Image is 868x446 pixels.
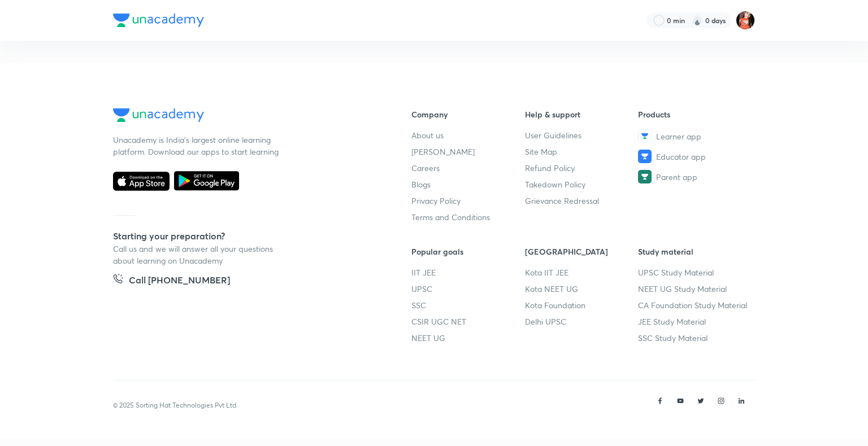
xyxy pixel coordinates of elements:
[736,11,755,30] img: Minakshi gakre
[411,266,525,278] a: IIT JEE
[525,178,639,190] a: Takedown Policy
[411,299,525,311] a: SSC
[411,332,525,344] a: NEET UG
[411,162,525,174] a: Careers
[525,162,639,174] a: Refund Policy
[113,108,204,122] img: Company Logo
[656,171,697,183] span: Parent app
[411,108,525,120] h6: Company
[525,246,639,257] h6: [GEOGRAPHIC_DATA]
[638,170,652,183] img: Parent app
[638,246,752,257] h6: Study material
[638,299,752,311] a: CA Foundation Study Material
[638,283,752,295] a: NEET UG Study Material
[411,195,525,207] a: Privacy Policy
[638,266,752,278] a: UPSC Study Material
[638,316,752,327] a: JEE Study Material
[525,146,639,158] a: Site Map
[113,108,375,125] a: Company Logo
[638,170,752,183] a: Parent app
[113,243,283,266] p: Call us and we will answer all your questions about learning on Unacademy
[638,108,752,120] h6: Products
[525,266,639,278] a: Kota IIT JEE
[411,162,440,174] span: Careers
[411,316,525,327] a: CSIR UGC NET
[129,273,230,289] h5: Call [PHONE_NUMBER]
[411,283,525,295] a: UPSC
[525,283,639,295] a: Kota NEET UG
[638,150,652,163] img: Educator app
[411,246,525,257] h6: Popular goals
[411,146,525,158] a: [PERSON_NAME]
[411,129,525,141] a: About us
[638,129,652,143] img: Learner app
[525,108,639,120] h6: Help & support
[525,195,639,207] a: Grievance Redressal
[525,299,639,311] a: Kota Foundation
[113,14,204,27] img: Company Logo
[638,150,752,163] a: Educator app
[113,134,283,158] p: Unacademy is India’s largest online learning platform. Download our apps to start learning
[113,400,236,410] p: © 2025 Sorting Hat Technologies Pvt Ltd
[113,273,230,289] a: Call [PHONE_NUMBER]
[638,332,752,344] a: SSC Study Material
[411,211,525,223] a: Terms and Conditions
[692,15,703,26] img: streak
[525,129,639,141] a: User Guidelines
[411,178,525,190] a: Blogs
[113,229,375,243] h5: Starting your preparation?
[656,151,706,163] span: Educator app
[525,316,639,327] a: Delhi UPSC
[638,129,752,143] a: Learner app
[656,130,701,142] span: Learner app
